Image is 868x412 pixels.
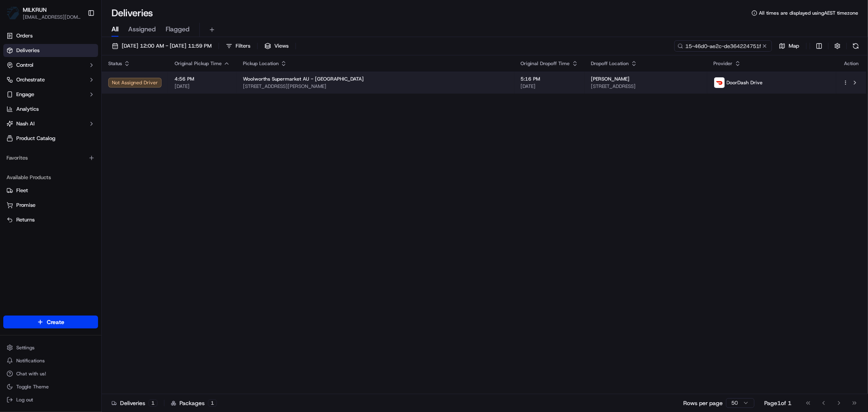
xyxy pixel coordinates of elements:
span: All [112,24,118,34]
span: [DATE] [175,83,230,90]
button: Fleet [3,184,98,197]
span: [DATE] 12:00 AM - [DATE] 11:59 PM [122,42,212,50]
span: Orders [16,32,33,39]
span: Toggle Theme [16,384,49,390]
h1: Deliveries [112,7,153,20]
input: Type to search [674,40,772,52]
a: Returns [7,216,95,224]
button: Notifications [3,355,98,366]
span: [STREET_ADDRESS] [591,83,701,90]
span: [PERSON_NAME] [591,76,630,82]
a: Promise [7,202,95,209]
button: Settings [3,342,98,353]
button: Control [3,59,98,72]
img: doordash_logo_v2.png [714,77,725,88]
button: Nash AI [3,117,98,130]
a: Product Catalog [3,132,98,145]
span: Deliveries [16,47,39,54]
button: Chat with us! [3,368,98,379]
span: Filters [236,42,250,50]
span: Nash AI [16,120,35,127]
span: Fleet [16,187,28,194]
div: Action [843,60,860,67]
span: Log out [16,397,33,403]
span: Woolworths Supermarket AU - [GEOGRAPHIC_DATA] [243,76,364,82]
span: Returns [16,216,35,224]
span: Original Dropoff Time [521,60,570,67]
button: Map [775,40,803,52]
div: Available Products [3,171,98,184]
button: Filters [222,40,254,52]
span: 4:56 PM [175,76,230,82]
button: MILKRUNMILKRUN[EMAIL_ADDRESS][DOMAIN_NAME] [3,3,84,23]
button: Engage [3,88,98,101]
span: Analytics [16,105,39,113]
span: Dropoff Location [591,60,629,67]
button: Toggle Theme [3,381,98,392]
p: Rows per page [683,399,723,407]
span: Control [16,61,33,69]
button: Create [3,316,98,329]
button: [EMAIL_ADDRESS][DOMAIN_NAME] [23,14,81,20]
div: 1 [149,399,157,407]
span: 5:16 PM [521,76,578,82]
span: Flagged [166,24,190,34]
button: [DATE] 12:00 AM - [DATE] 11:59 PM [108,40,215,52]
span: Map [789,42,799,50]
img: MILKRUN [7,7,20,20]
div: Page 1 of 1 [764,399,791,407]
span: Orchestrate [16,76,45,83]
button: Refresh [850,40,861,52]
span: All times are displayed using AEST timezone [759,10,858,16]
button: Returns [3,213,98,226]
span: Promise [16,202,35,209]
span: Chat with us! [16,370,46,377]
a: Deliveries [3,44,98,57]
div: 1 [208,399,217,407]
span: Assigned [128,24,156,34]
span: Provider [714,60,733,67]
span: Status [108,60,122,67]
button: Views [261,40,292,52]
span: Settings [16,344,35,351]
a: Analytics [3,103,98,116]
div: Packages [171,399,217,407]
div: Favorites [3,151,98,164]
span: Notifications [16,357,45,364]
span: Pickup Location [243,60,279,67]
button: Log out [3,394,98,405]
button: Promise [3,199,98,212]
a: Orders [3,29,98,42]
div: Deliveries [112,399,157,407]
span: Views [274,42,289,50]
button: Orchestrate [3,73,98,86]
span: Product Catalog [16,135,55,142]
span: DoorDash Drive [727,79,763,86]
span: Original Pickup Time [175,60,222,67]
span: [DATE] [521,83,578,90]
span: Engage [16,91,34,98]
button: MILKRUN [23,6,47,14]
a: Fleet [7,187,95,194]
span: [STREET_ADDRESS][PERSON_NAME] [243,83,508,90]
span: Create [47,318,64,326]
